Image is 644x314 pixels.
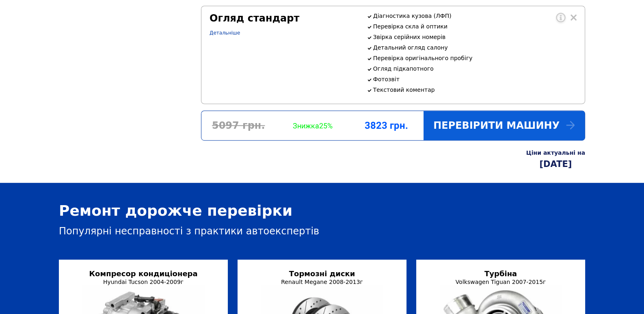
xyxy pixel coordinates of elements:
div: Компресор кондиціонера [77,269,210,278]
div: Популярні несправності з практики автоекспертів [59,225,585,237]
p: Фотозвіт [373,76,577,82]
div: Огляд стандарт [210,13,357,24]
div: Турбіна [434,269,567,278]
div: 3823 грн. [350,120,424,131]
div: Hyundai Tucson 2004-2009г [77,279,210,285]
div: Перевірити машину [424,111,585,140]
div: 5097 грн. [201,120,275,131]
p: Детальний огляд салону [373,44,577,51]
p: Перевірка оригінального пробігу [373,55,577,61]
a: Детальніше [210,30,240,36]
p: Звірка серійних номерів [373,34,577,40]
span: 25% [319,121,333,130]
p: Діагностика кузова (ЛФП) [373,13,577,19]
div: Ремонт дорожче перевірки [59,202,585,219]
p: Огляд підкапотного [373,65,577,72]
div: [DATE] [526,159,585,169]
div: Тормозні диски [256,269,388,278]
div: Renault Megane 2008-2013г [256,279,388,285]
div: Volkswagen Tiguan 2007-2015г [434,279,567,285]
div: Ціни актуальні на [526,149,585,156]
div: Знижка [275,121,349,130]
p: Перевірка скла й оптики [373,23,577,30]
p: Текстовий коментар [373,87,577,93]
